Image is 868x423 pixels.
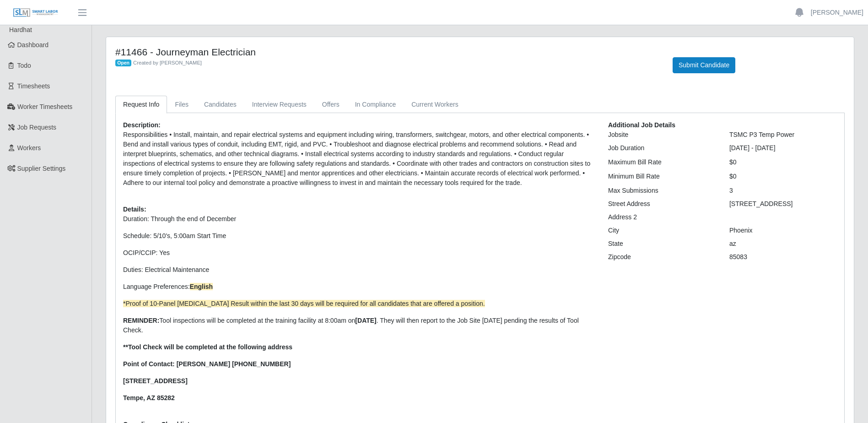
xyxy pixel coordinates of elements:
strong: REMINDER: [123,317,159,324]
p: Language Preferences: [123,282,594,292]
span: Supplier Settings [17,165,66,172]
div: $0 [722,172,844,181]
div: 85083 [722,252,844,262]
span: Created by [PERSON_NAME] [133,60,202,65]
p: Tool inspections will be completed at the training facility at 8:00am on . They will then report ... [123,316,594,335]
a: Request Info [115,96,167,114]
span: Todo [17,62,31,69]
strong: Tempe, AZ 85282 [123,394,175,401]
span: Worker Timesheets [17,103,72,110]
span: Open [115,60,131,67]
strong: English [190,283,213,290]
a: Current Workers [404,96,466,114]
div: Address 2 [601,212,722,222]
div: Minimum Bill Rate [601,172,722,181]
a: Candidates [196,96,244,114]
p: Duration: Through the end of December [123,214,594,224]
strong: Point of Contact: [PERSON_NAME] [PHONE_NUMBER] [123,360,291,368]
p: Schedule: 5/10's, 5:00am Start Time [123,231,594,241]
b: Additional Job Details [608,121,675,129]
b: Details: [123,206,146,213]
a: In Compliance [347,96,404,114]
div: [DATE] - [DATE] [722,143,844,153]
div: City [601,226,722,235]
div: Job Duration [601,143,722,153]
span: Timesheets [17,82,50,90]
a: [PERSON_NAME] [811,8,863,17]
span: Hardhat [9,26,32,33]
h4: #11466 - Journeyman Electrician [115,46,659,58]
div: State [601,239,722,249]
div: Zipcode [601,252,722,262]
div: az [722,239,844,249]
a: Interview Requests [244,96,314,114]
p: Duties: Electrical Maintenance [123,265,594,275]
span: Workers [17,144,41,152]
div: Max Submissions [601,186,722,195]
div: [STREET_ADDRESS] [722,199,844,209]
button: Submit Candidate [673,57,735,73]
span: Job Requests [17,124,57,131]
b: Description: [123,121,161,129]
div: Jobsite [601,130,722,140]
a: Offers [314,96,347,114]
span: Dashboard [17,41,49,49]
div: Street Address [601,199,722,209]
div: 3 [722,186,844,195]
div: Phoenix [722,226,844,235]
div: Maximum Bill Rate [601,157,722,167]
img: SLM Logo [13,8,59,18]
p: Responsibilities • Install, maintain, and repair electrical systems and equipment including wirin... [123,130,594,188]
div: $0 [722,157,844,167]
span: *Proof of 10-Panel [MEDICAL_DATA] Result within the last 30 days will be required for all candida... [123,300,485,307]
strong: [STREET_ADDRESS] [123,377,188,385]
div: TSMC P3 Temp Power [722,130,844,140]
p: OCIP/CCIP: Yes [123,248,594,258]
strong: **Tool Check will be completed at the following address [123,343,292,351]
a: Files [167,96,196,114]
strong: [DATE] [355,317,376,324]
